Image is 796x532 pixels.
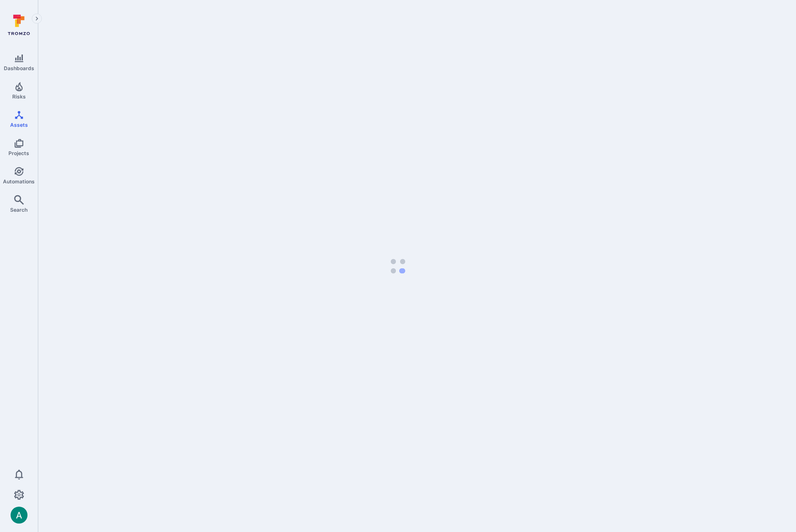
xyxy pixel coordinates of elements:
[11,507,27,524] div: Arjan Dehar
[32,14,42,24] button: Expand navigation menu
[10,207,27,213] span: Search
[11,507,27,524] img: ACg8ocLSa5mPYBaXNx3eFu_EmspyJX0laNWN7cXOFirfQ7srZveEpg=s96-c
[34,15,40,22] i: Expand navigation menu
[8,150,29,156] span: Projects
[10,122,28,128] span: Assets
[4,65,34,71] span: Dashboards
[12,93,26,100] span: Risks
[3,178,35,185] span: Automations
